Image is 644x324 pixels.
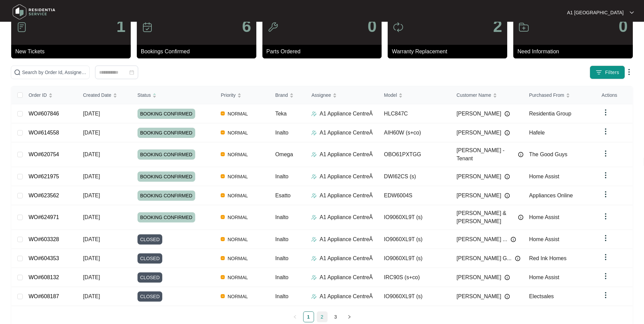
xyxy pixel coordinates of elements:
span: [DATE] [83,151,100,157]
th: Model [379,86,451,104]
li: 1 [303,311,314,322]
td: AIH60W (s+co) [379,123,451,142]
td: IO9060XL9T (s) [379,287,451,306]
span: CLOSED [137,253,163,264]
span: [DATE] [83,293,100,299]
th: Purchased From [523,86,596,104]
p: A1 Appliance CentreÂ [319,173,373,181]
span: Inalto [275,255,289,261]
td: IO9060XL9T (s) [379,249,451,268]
span: Inalto [275,174,289,179]
span: NORMAL [225,150,251,159]
span: [PERSON_NAME] [457,192,501,200]
p: A1 Appliance CentreÂ [319,273,373,282]
img: icon [142,22,153,33]
a: WO#621975 [29,174,59,179]
span: CLOSED [137,291,163,302]
li: Next Page [344,311,355,322]
img: residentia service logo [10,2,58,22]
p: A1 Appliance CentreÂ [319,235,373,244]
img: Vercel Logo [221,174,225,178]
span: Priority [221,91,236,99]
span: BOOKING CONFIRMED [137,149,195,160]
p: 6 [242,18,251,35]
p: 0 [619,18,628,35]
span: [PERSON_NAME] ... [457,235,507,244]
li: 3 [330,311,341,322]
img: dropdown arrow [602,149,610,158]
span: Inalto [275,130,289,136]
img: Vercel Logo [221,193,225,197]
p: Need Information [517,48,633,56]
img: Assigner Icon [311,152,317,157]
span: Brand [275,91,288,99]
td: EDW6004S [379,186,451,205]
button: filter iconFilters [590,66,625,79]
img: icon [518,22,529,33]
span: [PERSON_NAME] [457,292,501,301]
td: IO9060XL9T (s) [379,205,451,230]
span: [DATE] [83,236,100,242]
p: A1 Appliance CentreÂ [319,192,373,200]
img: Vercel Logo [221,237,225,241]
p: Bookings Confirmed [141,48,256,56]
span: Assignee [311,91,331,99]
span: NORMAL [225,173,251,181]
span: left [293,315,297,319]
img: Info icon [518,152,523,157]
span: Home Assist [529,274,559,280]
img: Assigner Icon [311,275,317,280]
span: BOOKING CONFIRMED [137,212,195,222]
p: A1 Appliance CentreÂ [319,129,373,137]
span: NORMAL [225,129,251,137]
span: CLOSED [137,272,163,283]
img: filter icon [595,69,602,76]
a: WO#620754 [29,151,59,157]
img: Assigner Icon [311,237,317,242]
img: Info icon [504,111,510,116]
span: Teka [275,111,287,116]
img: Assigner Icon [311,256,317,261]
a: WO#614558 [29,130,59,136]
span: Home Assist [529,236,559,242]
span: Order ID [29,91,47,99]
span: BOOKING CONFIRMED [137,128,195,138]
span: [PERSON_NAME] - Tenant [457,146,515,163]
span: Electsales [529,293,554,299]
a: WO#608132 [29,274,59,280]
th: Priority [215,86,270,104]
td: DWI62CS (s) [379,167,451,186]
img: Info icon [504,275,510,280]
td: OBO61PXTGG [379,142,451,167]
span: NORMAL [225,213,251,221]
span: BOOKING CONFIRMED [137,109,195,119]
th: Assignee [306,86,379,104]
img: Vercel Logo [221,294,225,298]
span: right [347,315,351,319]
a: WO#603328 [29,236,59,242]
span: [DATE] [83,174,100,179]
p: A1 Appliance CentreÂ [319,292,373,301]
img: Assigner Icon [311,193,317,198]
th: Actions [596,86,632,104]
img: Info icon [511,237,516,242]
span: Inalto [275,293,289,299]
img: Vercel Logo [221,215,225,219]
img: dropdown arrow [630,11,634,14]
span: [PERSON_NAME] & [PERSON_NAME] [457,209,515,226]
span: Home Assist [529,214,559,220]
img: Vercel Logo [221,130,225,134]
span: Omega [275,151,293,157]
img: Assigner Icon [311,130,317,136]
span: Filters [605,69,619,76]
span: Purchased From [529,91,564,99]
span: The Good Guys [529,151,567,157]
span: [DATE] [83,111,100,116]
span: [DATE] [83,214,100,220]
img: Info icon [504,130,510,136]
a: WO#607846 [29,111,59,116]
img: Info icon [518,215,523,220]
img: icon [268,22,278,33]
img: Assigner Icon [311,111,317,116]
span: [DATE] [83,193,100,198]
